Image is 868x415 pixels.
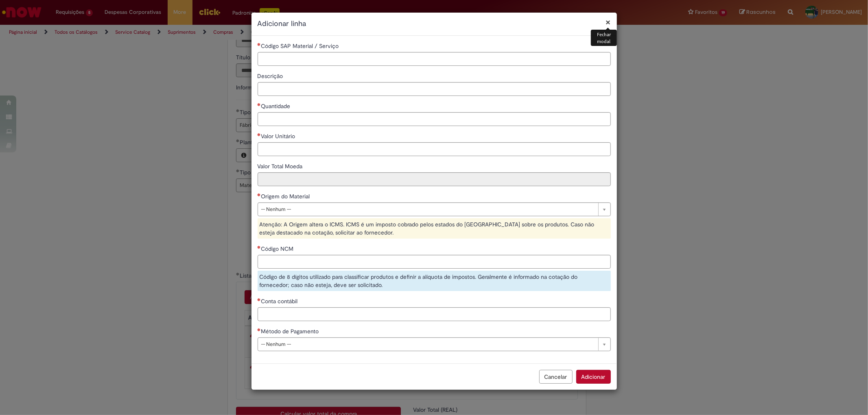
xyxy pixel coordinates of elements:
span: Necessários [258,133,261,136]
span: -- Nenhum -- [261,338,594,351]
input: Quantidade [258,112,611,126]
button: Cancelar [539,370,573,384]
button: Fechar modal [606,18,611,26]
input: Valor Total Moeda [258,172,611,186]
input: Valor Unitário [258,142,611,156]
span: Valor Unitário [261,133,297,140]
span: Código SAP Material / Serviço [261,42,341,50]
span: Método de Pagamento [261,328,321,335]
span: Necessários [258,246,261,249]
span: Quantidade [261,102,292,110]
input: Código NCM [258,255,611,269]
input: Código SAP Material / Serviço [258,52,611,66]
span: Necessários [258,103,261,106]
div: Atenção: A Origem altera o ICMS. ICMS é um imposto cobrado pelos estados do [GEOGRAPHIC_DATA] sob... [258,218,611,239]
span: Código NCM [261,245,295,252]
span: Descrição [258,72,285,80]
h2: Adicionar linha [258,19,611,29]
span: Conta contábil [261,298,300,305]
span: Necessários [258,193,261,196]
input: Conta contábil [258,307,611,321]
button: Adicionar [576,370,611,384]
span: Origem do Material [261,193,312,200]
span: -- Nenhum -- [261,203,594,216]
span: Necessários [258,43,261,46]
span: Necessários [258,298,261,301]
span: Somente leitura - Valor Total Moeda [258,163,304,170]
span: Necessários [258,328,261,331]
input: Descrição [258,82,611,96]
div: Código de 8 dígitos utilizado para classificar produtos e definir a alíquota de impostos. Geralme... [258,271,611,291]
div: Fechar modal [591,30,617,46]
